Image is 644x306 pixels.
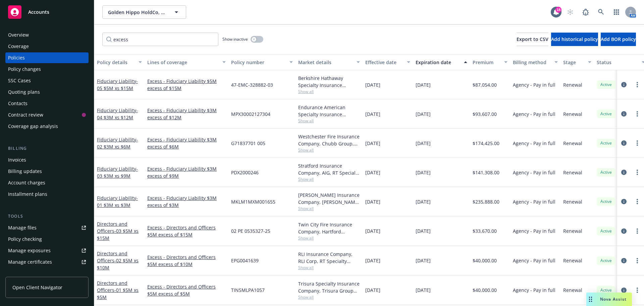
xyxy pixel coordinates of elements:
span: MKLM1MXM001655 [231,198,275,205]
a: Report a Bug [579,5,592,19]
span: [DATE] [416,257,431,264]
div: Contract review [8,110,43,120]
span: Renewal [563,227,582,234]
span: Renewal [563,81,582,88]
span: Agency - Pay in full [513,169,555,176]
div: Installment plans [8,189,47,200]
a: Directors and Officers [97,250,139,271]
button: Lines of coverage [145,54,228,70]
a: Policy checking [5,234,89,245]
a: more [633,257,641,265]
button: Expiration date [413,54,470,70]
span: EPG0041639 [231,257,259,264]
a: Coverage [5,41,89,52]
button: Add BOR policy [601,33,636,46]
a: Search [594,5,608,19]
a: circleInformation [620,110,628,118]
span: Show all [298,147,360,153]
div: Trisura Specialty Insurance Company, Trisura Group Ltd. [298,280,360,294]
div: [PERSON_NAME] Insurance Company, [PERSON_NAME] Insurance, RT Specialty Insurance Services, LLC (R... [298,191,360,206]
a: Excess - Directors and Officers $5M excess of $10M [147,254,226,268]
span: Active [599,140,613,146]
span: Agency - Pay in full [513,81,555,88]
button: Premium [470,54,510,70]
span: [DATE] [416,198,431,205]
span: Renewal [563,169,582,176]
div: Twin City Fire Insurance Company, Hartford Insurance Group, RT Specialty Insurance Services, LLC ... [298,221,360,235]
div: Endurance American Specialty Insurance Company, Sompo International, RT Specialty Insurance Servi... [298,104,360,118]
span: Active [599,287,613,293]
button: Effective date [363,54,413,70]
button: Market details [296,54,363,70]
span: Renewal [563,198,582,205]
a: Fiduciary Liability [97,107,138,121]
span: [DATE] [365,140,380,147]
a: Coverage gap analysis [5,121,89,132]
a: Fiduciary Liability [97,166,138,179]
span: [DATE] [416,169,431,176]
span: [DATE] [416,287,431,294]
a: more [633,198,641,206]
span: 02 PE 0535327-25 [231,227,270,234]
span: Active [599,82,613,88]
span: [DATE] [365,111,380,118]
div: Premium [473,59,500,66]
span: Active [599,228,613,234]
a: more [633,139,641,147]
a: circleInformation [620,81,628,89]
a: Overview [5,30,89,40]
div: Contacts [8,98,28,109]
span: $33,670.00 [473,227,497,234]
span: Show all [298,89,360,94]
div: Tools [5,213,89,220]
span: Add historical policy [551,36,598,42]
span: $141,308.00 [473,169,499,176]
span: G71837701 005 [231,140,265,147]
a: Manage claims [5,268,89,279]
button: Policy details [94,54,145,70]
span: Active [599,111,613,117]
div: Billing method [513,59,550,66]
span: TINSMLPA1057 [231,287,265,294]
a: Fiduciary Liability [97,78,138,91]
span: Active [599,258,613,264]
a: Billing updates [5,166,89,177]
span: Agency - Pay in full [513,198,555,205]
span: Agency - Pay in full [513,111,555,118]
a: Excess - Fiduciary Liability $3M excess of $9M [147,165,226,179]
a: Account charges [5,177,89,188]
a: Fiduciary Liability [97,195,138,208]
button: Add historical policy [551,33,598,46]
span: MPX30002127304 [231,111,270,118]
a: more [633,110,641,118]
span: Renewal [563,140,582,147]
span: [DATE] [365,227,380,234]
span: [DATE] [365,169,380,176]
span: [DATE] [365,287,380,294]
a: Excess - Fiduciary Liability $3M excess of $12M [147,107,226,121]
button: Golden Hippo HoldCo, Inc. [102,5,186,19]
a: Start snowing [563,5,577,19]
a: Manage certificates [5,257,89,267]
a: more [633,286,641,294]
div: Westchester Fire Insurance Company, Chubb Group, RT Specialty Insurance Services, LLC (RSG Specia... [298,133,360,147]
a: Manage files [5,222,89,233]
span: $40,000.00 [473,287,497,294]
button: Billing method [510,54,560,70]
a: circleInformation [620,227,628,235]
span: $87,054.00 [473,81,497,88]
span: [DATE] [365,81,380,88]
span: - 02 $5M xs $10M [97,257,139,271]
span: Show all [298,118,360,124]
a: Switch app [610,5,623,19]
span: Agency - Pay in full [513,287,555,294]
span: Accounts [28,9,49,15]
div: RLI Insurance Company, RLI Corp, RT Specialty Insurance Services, LLC (RSG Specialty, LLC) [298,251,360,265]
span: Show all [298,206,360,211]
button: Nova Assist [586,293,632,306]
a: Invoices [5,155,89,165]
span: Show all [298,235,360,241]
span: $93,607.00 [473,111,497,118]
a: Excess - Fiduciary Liability $5M excess of $15M [147,78,226,92]
span: Renewal [563,257,582,264]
